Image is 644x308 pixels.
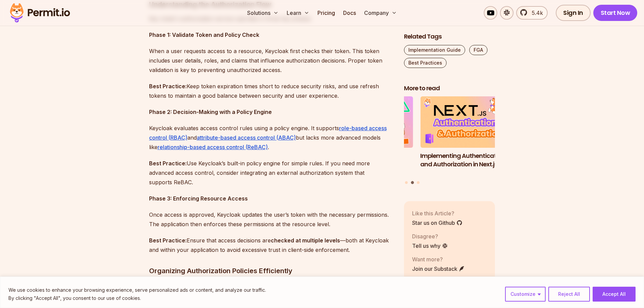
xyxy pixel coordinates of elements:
p: Like this Article? [412,209,462,217]
strong: Best Practice: [149,237,187,244]
button: Customize [505,287,546,302]
p: By clicking "Accept All", you consent to our use of cookies. [8,294,266,302]
strong: Phase 2: Decision-Making with a Policy Engine [149,109,272,115]
a: FGA [469,45,487,55]
h3: Organizing Authorization Policies Efficiently [149,265,393,276]
button: Go to slide 3 [417,181,420,184]
a: Tell us why [412,242,448,250]
a: Sign In [556,5,591,21]
strong: Phase 1: Validate Token and Policy Check [149,31,259,38]
p: Want more? [412,255,465,263]
a: Join our Substack [412,265,465,273]
a: 5.4k [516,6,548,20]
p: We use cookies to enhance your browsing experience, serve personalized ads or content, and analyz... [8,286,266,294]
a: Implementation Guide [404,45,465,55]
strong: checked at multiple levels [271,237,340,244]
img: Permit logo [7,1,73,24]
li: 2 of 3 [420,97,511,177]
button: Go to slide 1 [405,181,408,184]
strong: Best Practice: [149,160,187,167]
p: When a user requests access to a resource, Keycloak first checks their token. This token includes... [149,46,393,75]
button: Go to slide 2 [411,181,414,184]
h3: Implementing Multi-Tenant RBAC in Nuxt.js [322,152,413,169]
a: Implementing Multi-Tenant RBAC in Nuxt.jsImplementing Multi-Tenant RBAC in Nuxt.js [322,97,413,177]
p: Ensure that access decisions are —both at Keycloak and within your application to avoid excessive... [149,236,393,255]
a: Star us on Github [412,219,462,227]
a: role-based access control (RBAC) [149,125,387,141]
strong: Phase 3: Enforcing Resource Access [149,195,248,202]
span: 5.4k [528,9,543,17]
a: Pricing [315,6,338,20]
h2: Related Tags [404,32,495,41]
a: attribute-based access control (ABAC) [197,134,296,141]
a: Start Now [593,5,638,21]
h2: More to read [404,84,495,93]
h3: Implementing Authentication and Authorization in Next.js [420,152,511,169]
button: Reject All [548,287,590,302]
img: Implementing Authentication and Authorization in Next.js [420,97,511,148]
div: Posts [404,97,495,185]
a: Best Practices [404,58,447,68]
a: relationship-based access control (ReBAC) [158,144,268,150]
li: 1 of 3 [322,97,413,177]
p: Use Keycloak’s built-in policy engine for simple rules. If you need more advanced access control,... [149,159,393,187]
p: Keep token expiration times short to reduce security risks, and use refresh tokens to maintain a ... [149,81,393,100]
p: Once access is approved, Keycloak updates the user’s token with the necessary permissions. The ap... [149,210,393,229]
button: Learn [284,6,312,20]
p: Disagree? [412,232,448,240]
strong: Best Practice: [149,83,187,90]
button: Solutions [244,6,281,20]
a: Docs [340,6,359,20]
button: Accept All [593,287,636,302]
button: Company [361,6,400,20]
p: Keycloak evaluates access control rules using a policy engine. It supports and but lacks more adv... [149,123,393,152]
